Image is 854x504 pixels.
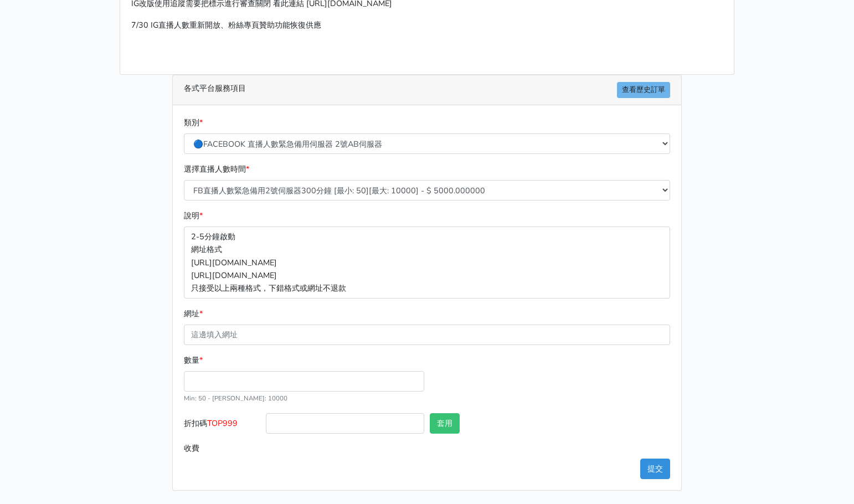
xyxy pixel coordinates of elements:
small: Min: 50 - [PERSON_NAME]: 10000 [184,394,287,403]
label: 收費 [181,438,263,459]
a: 查看歷史訂單 [617,82,670,98]
label: 折扣碼 [181,413,263,438]
label: 說明 [184,209,203,222]
p: 7/30 IG直播人數重新開放、粉絲專頁贊助功能恢復供應 [131,19,723,32]
label: 數量 [184,354,203,367]
label: 類別 [184,116,203,129]
div: 各式平台服務項目 [173,75,681,105]
label: 選擇直播人數時間 [184,163,249,176]
label: 網址 [184,307,203,320]
button: 套用 [430,413,460,434]
button: 提交 [640,459,670,479]
input: 這邊填入網址 [184,325,670,345]
span: TOP999 [207,418,238,429]
p: 2-5分鐘啟動 網址格式 [URL][DOMAIN_NAME] [URL][DOMAIN_NAME] 只接受以上兩種格式，下錯格式或網址不退款 [184,227,670,298]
